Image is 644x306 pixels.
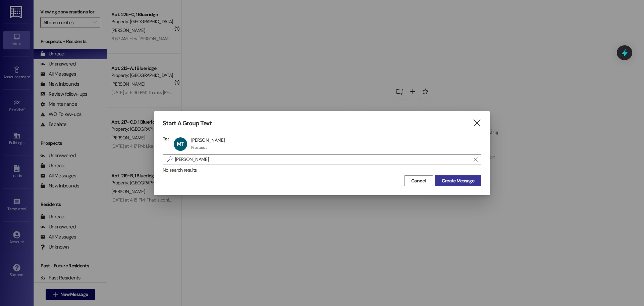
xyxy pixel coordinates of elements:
[163,167,481,174] div: No search results
[404,175,433,186] button: Cancel
[435,175,481,186] button: Create Message
[472,120,481,127] i: 
[470,155,481,165] button: Clear text
[175,155,470,164] input: Search for any contact or apartment
[163,136,169,142] h3: To:
[177,140,184,147] span: MT
[474,157,477,162] i: 
[191,137,225,143] div: [PERSON_NAME]
[411,177,426,184] span: Cancel
[163,120,212,127] h3: Start A Group Text
[442,177,474,184] span: Create Message
[191,145,207,150] div: Prospect
[164,156,175,163] i: 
